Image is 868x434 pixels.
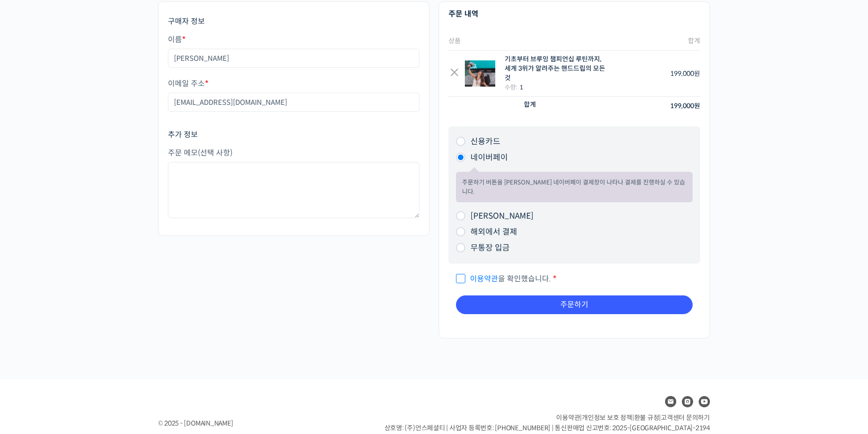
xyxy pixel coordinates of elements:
[694,102,700,110] span: 원
[168,93,420,112] input: username@domain.com
[158,417,361,430] div: © 2025 - [DOMAIN_NAME]
[556,413,580,422] a: 이용약관
[168,36,420,44] label: 이름
[121,297,180,320] a: 설정
[456,274,551,284] span: 을 확인했습니다.
[205,79,209,88] abbr: 필수
[145,311,156,318] span: 설정
[520,83,523,91] strong: 1
[470,227,517,237] label: 해외에서 결제
[505,55,607,82] div: 기초부터 브루잉 챔피언십 루틴까지, 세계 3위가 알려주는 핸드드립의 모든 것
[582,413,632,422] a: 개인정보 보호 정책
[470,274,498,284] a: 이용약관
[29,311,35,318] span: 홈
[694,69,700,78] span: 원
[3,297,62,320] a: 홈
[168,80,420,88] label: 이메일 주소
[661,413,710,422] span: 고객센터 문의하기
[670,102,700,110] bdi: 199,000
[86,311,97,319] span: 대화
[470,137,500,147] label: 신용카드
[470,153,508,162] label: 네이버페이
[634,413,659,422] a: 환불 규정
[470,211,534,221] label: [PERSON_NAME]
[612,32,700,51] th: 합계
[62,297,121,320] a: 대화
[168,16,420,27] h3: 구매자 정보
[456,295,693,314] button: 주문하기
[448,68,460,80] a: Remove this item
[462,178,687,196] p: 주문하기 버튼을 [PERSON_NAME] 네이버페이 결제창이 나타나 결제를 진행하실 수 있습니다.
[198,148,232,158] span: (선택 사항)
[553,274,557,284] abbr: 필수
[470,243,510,253] label: 무통장 입금
[670,69,700,78] bdi: 199,000
[168,149,420,157] label: 주문 메모
[448,97,612,115] th: 합계
[448,9,700,19] h3: 주문 내역
[168,130,420,140] h3: 추가 정보
[448,32,612,51] th: 상품
[505,82,607,92] div: 수량:
[182,35,186,44] abbr: 필수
